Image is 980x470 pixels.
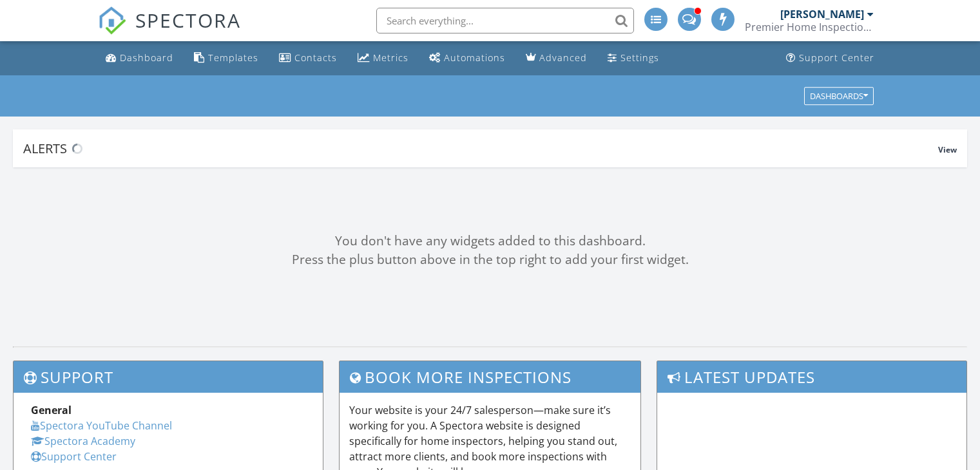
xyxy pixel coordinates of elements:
[810,91,868,100] div: Dashboards
[804,87,874,105] button: Dashboards
[13,250,967,269] div: Press the plus button above in the top right to add your first widget.
[98,6,126,35] img: The Best Home Inspection Software - Spectora
[352,46,414,70] a: Metrics
[521,46,592,70] a: Advanced
[208,52,258,64] div: Templates
[31,449,117,464] a: Support Center
[938,144,957,155] span: View
[373,52,408,64] div: Metrics
[745,21,874,33] div: Premier Home Inspection Ky LLC
[135,6,241,33] span: SPECTORA
[781,46,879,70] a: Support Center
[14,361,323,393] h3: Support
[620,52,659,64] div: Settings
[539,52,587,64] div: Advanced
[780,8,864,21] div: [PERSON_NAME]
[376,8,634,33] input: Search everything...
[294,52,337,64] div: Contacts
[31,418,172,433] a: Spectora YouTube Channel
[189,46,264,70] a: Templates
[101,46,178,70] a: Dashboard
[274,46,342,70] a: Contacts
[424,46,510,70] a: Automations (Advanced)
[120,52,173,64] div: Dashboard
[799,52,874,64] div: Support Center
[444,52,505,64] div: Automations
[31,403,72,417] strong: General
[98,17,241,44] a: SPECTORA
[602,46,664,70] a: Settings
[657,361,966,393] h3: Latest Updates
[23,140,938,157] div: Alerts
[31,434,135,448] a: Spectora Academy
[13,232,967,250] div: You don't have any widgets added to this dashboard.
[340,361,641,393] h3: Book More Inspections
